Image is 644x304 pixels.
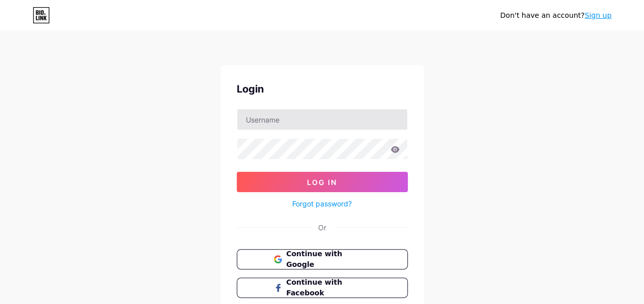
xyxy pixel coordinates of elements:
a: Forgot password? [292,198,352,209]
a: Sign up [584,11,611,19]
input: Username [237,109,407,130]
button: Continue with Google [237,249,408,269]
span: Log In [307,178,337,187]
span: Continue with Facebook [286,277,370,298]
div: Or [318,222,326,233]
button: Continue with Facebook [237,278,408,298]
div: Login [237,81,408,97]
button: Log In [237,172,408,192]
span: Continue with Google [286,249,370,270]
div: Don't have an account? [500,10,611,21]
